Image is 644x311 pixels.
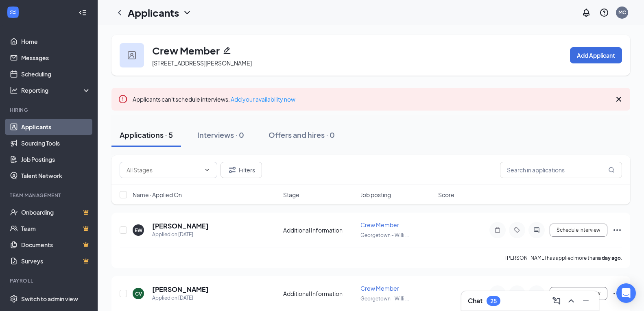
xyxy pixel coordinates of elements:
[599,8,609,17] svg: QuestionInfo
[283,289,356,298] div: Additional Information
[493,227,502,233] svg: Note
[490,298,497,304] div: 25
[21,237,91,253] a: DocumentsCrown
[128,51,136,59] img: user icon
[152,285,209,294] h5: [PERSON_NAME]
[616,283,636,303] div: Open Intercom Messenger
[21,50,91,66] a: Messages
[135,290,142,297] div: CV
[581,8,591,17] svg: Notifications
[550,294,563,307] button: ComposeMessage
[532,290,541,297] svg: ActiveChat
[21,167,91,184] a: Talent Network
[612,289,622,298] svg: Ellipses
[360,285,399,292] span: Crew Member
[608,167,615,173] svg: MagnifyingGlass
[438,191,454,199] span: Score
[152,59,252,67] span: [STREET_ADDRESS][PERSON_NAME]
[579,294,592,307] button: Minimize
[231,96,295,103] a: Add your availability now
[468,296,482,305] h3: Chat
[152,294,209,302] div: Applied on [DATE]
[10,86,18,94] svg: Analysis
[152,43,220,57] h3: Crew Member
[360,221,399,228] span: Crew Member
[570,47,622,63] button: Add Applicant
[21,119,91,135] a: Applicants
[612,225,622,235] svg: Ellipses
[360,296,409,302] span: Georgetown - Willi ...
[581,296,591,306] svg: Minimize
[10,277,89,284] div: Payroll
[21,204,91,220] a: OnboardingCrown
[566,296,576,306] svg: ChevronUp
[550,224,607,237] button: Schedule Interview
[500,162,622,178] input: Search in applications
[10,107,89,113] div: Hiring
[21,295,78,303] div: Switch to admin view
[618,9,626,16] div: MC
[133,96,295,103] span: Applicants can't schedule interviews.
[565,294,578,307] button: ChevronUp
[550,287,607,300] button: Schedule Interview
[133,191,182,199] span: Name · Applied On
[21,220,91,237] a: TeamCrown
[21,151,91,167] a: Job Postings
[614,94,624,104] svg: Cross
[512,227,522,233] svg: Tag
[204,167,210,173] svg: ChevronDown
[269,130,335,140] div: Offers and hires · 0
[135,227,142,234] div: EW
[21,33,91,50] a: Home
[598,255,621,261] b: a day ago
[9,8,17,16] svg: WorkstreamLogo
[532,227,541,233] svg: ActiveChat
[283,191,299,199] span: Stage
[79,9,87,17] svg: Collapse
[552,296,561,306] svg: ComposeMessage
[120,130,173,140] div: Applications · 5
[128,6,179,20] h1: Applicants
[220,162,262,178] button: Filter Filters
[10,192,89,199] div: Team Management
[152,222,209,231] h5: [PERSON_NAME]
[493,290,502,297] svg: Note
[118,94,128,104] svg: Error
[21,66,91,82] a: Scheduling
[512,290,522,297] svg: Tag
[115,8,124,17] svg: ChevronLeft
[283,226,356,234] div: Additional Information
[21,86,91,94] div: Reporting
[227,165,237,175] svg: Filter
[182,8,192,17] svg: ChevronDown
[152,231,209,239] div: Applied on [DATE]
[197,130,244,140] div: Interviews · 0
[360,191,391,199] span: Job posting
[223,46,231,54] svg: Pencil
[21,253,91,269] a: SurveysCrown
[21,135,91,151] a: Sourcing Tools
[505,254,622,261] p: [PERSON_NAME] has applied more than .
[10,295,18,303] svg: Settings
[127,165,201,174] input: All Stages
[360,232,409,238] span: Georgetown - Willi ...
